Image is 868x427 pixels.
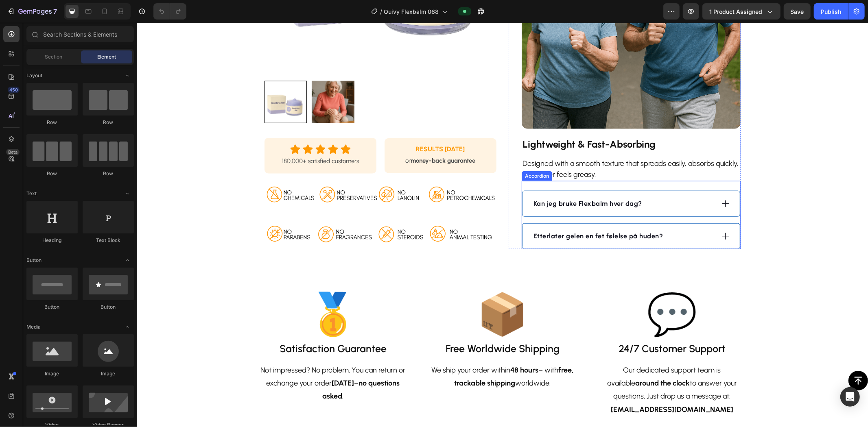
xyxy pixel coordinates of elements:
[386,150,413,157] div: Accordion
[460,264,610,318] h2: 💬
[6,149,20,155] div: Beta
[26,119,78,126] div: Row
[140,133,226,144] p: 180,000+ satisfied customers
[26,257,42,264] span: Button
[83,370,134,377] div: Image
[260,133,346,144] p: or
[291,264,440,318] h2: 📦
[83,303,134,311] div: Button
[122,341,270,380] p: Not impressed? No problem. You can return or exchange your order – .
[3,3,61,20] button: 7
[26,370,78,377] div: Image
[121,254,134,267] span: Toggle open
[121,264,271,318] h2: 🥇
[121,69,134,82] span: Toggle open
[385,135,603,157] p: Designed with a smooth texture that spreads easily, absorbs quickly, and never feels greasy.
[396,177,505,185] strong: Kan jeg bruke Flexbalm hver dag?
[26,170,78,177] div: Row
[791,8,804,15] span: Save
[260,122,347,132] h2: RESULTS [DATE]
[461,341,609,394] p: Our dedicated support team is available to answer your questions. Just drop us a message at:
[137,23,868,427] iframe: Design area
[384,7,439,16] span: Quivy Flexbalm 068
[121,187,134,200] span: Toggle open
[8,87,20,93] div: 450
[97,53,116,61] span: Element
[814,3,848,20] button: Publish
[26,303,78,311] div: Button
[26,190,37,197] span: Text
[83,170,134,177] div: Row
[380,7,382,16] span: /
[373,343,401,352] strong: 48 hours
[709,7,762,16] span: 1 product assigned
[460,318,610,333] h2: 24/7 Customer Support
[292,341,439,367] p: We ship your order within – with worldwide.
[26,323,41,331] span: Media
[702,3,781,20] button: 1 product assigned
[26,237,78,244] div: Heading
[385,115,518,127] strong: Lightweight & Fast-Absorbing
[821,7,841,16] div: Publish
[45,53,63,61] span: Section
[83,119,134,126] div: Row
[396,209,526,217] strong: Etterlater gelen en fet følelse på huden?
[121,318,271,333] h2: Satisfaction Guarantee
[83,237,134,244] div: Text Block
[153,3,186,20] div: Undo/Redo
[840,387,860,407] div: Open Intercom Messenger
[26,72,42,79] span: Layout
[127,159,359,225] img: gempages_569184086220866581-94399e82-e287-46c2-8578-77c42072b487.png
[53,7,57,16] p: 7
[291,318,440,333] h2: Free Worldwide Shipping
[26,26,134,42] input: Search Sections & Elements
[274,134,339,142] strong: money-back guarantee
[121,320,134,333] span: Toggle open
[784,3,811,20] button: Save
